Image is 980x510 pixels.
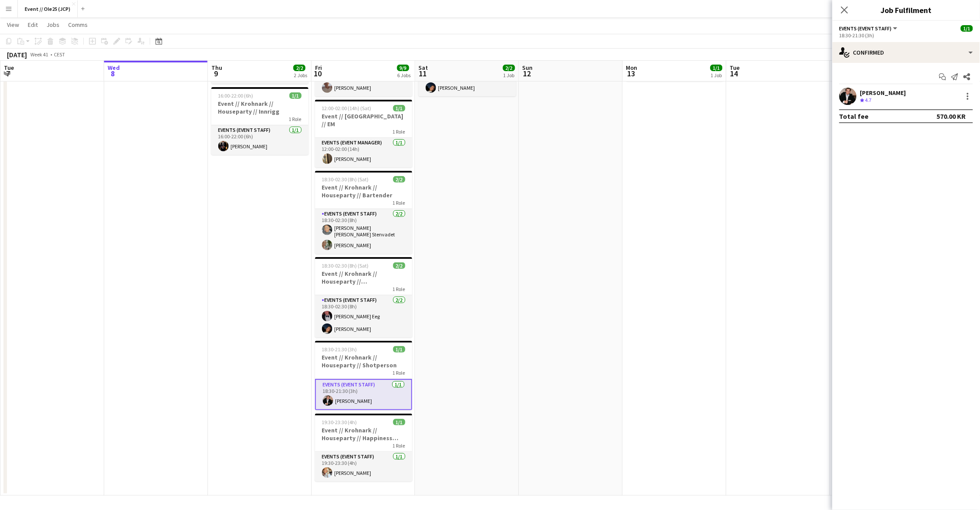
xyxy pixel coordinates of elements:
span: 1 Role [393,369,405,376]
div: Total fee [839,112,869,121]
div: 1 Job [503,72,515,78]
span: Comms [68,21,88,29]
span: 12:00-02:00 (14h) (Sat) [322,105,372,111]
span: 1 Role [393,442,405,449]
div: [DATE] [7,50,27,59]
app-card-role: Events (Event Staff)2/218:30-02:30 (8h)[PERSON_NAME] [PERSON_NAME] Stenvadet[PERSON_NAME] [315,209,412,254]
div: 2 Jobs [294,72,307,78]
h3: Event // Krohnark // Houseparty // [GEOGRAPHIC_DATA] [315,270,412,285]
app-job-card: 18:30-02:30 (8h) (Sat)2/2Event // Krohnark // Houseparty // Bartender1 RoleEvents (Event Staff)2/... [315,171,412,254]
app-job-card: 18:30-21:30 (3h)1/1Event // Krohnark // Houseparty // Shotperson1 RoleEvents (Event Staff)1/118:3... [315,341,412,410]
app-card-role: Events (Event Staff)2/218:30-02:30 (8h)[PERSON_NAME] Eeg[PERSON_NAME] [315,295,412,337]
span: 1 Role [393,286,405,292]
span: 7 [3,69,14,78]
app-card-role: Events (Event Staff)1/118:30-21:30 (3h)[PERSON_NAME] [315,379,412,410]
span: Edit [28,21,38,29]
span: 11 [418,69,428,78]
div: 1 Job [711,72,722,78]
h3: Event // Krohnark // Houseparty // Innrigg [211,100,309,115]
span: 14 [729,69,740,78]
span: 1 Role [393,199,405,206]
span: 13 [625,69,638,78]
app-card-role: Events (Event Staff)1/116:00-22:00 (6h)[PERSON_NAME] [211,125,309,155]
span: 1 Role [393,128,405,135]
div: 6 Jobs [398,72,411,78]
span: Fri [315,64,322,72]
span: 16:00-22:00 (6h) [218,92,253,99]
span: 1/1 [961,25,973,32]
span: 2/2 [293,65,306,71]
h3: Event // Krohnark // Houseparty // Bartender [315,183,412,199]
span: Sat [419,64,428,72]
app-job-card: 19:30-23:30 (4h)1/1Event // Krohnark // Houseparty // Happiness nurse1 RoleEvents (Event Staff)1/... [315,414,412,481]
span: 19:30-23:30 (4h) [322,419,357,425]
app-job-card: 16:00-22:00 (6h)1/1Event // Krohnark // Houseparty // Innrigg1 RoleEvents (Event Staff)1/116:00-2... [211,87,309,155]
a: Edit [24,19,41,30]
app-job-card: 12:00-02:00 (14h) (Sat)1/1Event // [GEOGRAPHIC_DATA] // EM1 RoleEvents (Event Manager)1/112:00-02... [315,100,412,167]
div: CEST [54,51,65,58]
span: 18:30-02:30 (8h) (Sat) [322,262,369,269]
span: 8 [106,69,120,78]
span: Week 41 [29,51,50,58]
span: Tue [4,64,14,72]
h3: Job Fulfilment [832,4,980,16]
span: 10 [314,69,322,78]
span: 9 [210,69,222,78]
span: 9/9 [397,65,409,71]
span: Jobs [46,21,59,29]
span: Sun [523,64,533,72]
span: Tue [730,64,740,72]
div: 18:30-21:30 (3h) [839,32,973,39]
span: 12 [521,69,533,78]
app-job-card: 18:30-02:30 (8h) (Sat)2/2Event // Krohnark // Houseparty // [GEOGRAPHIC_DATA]1 RoleEvents (Event ... [315,257,412,337]
h3: Event // [GEOGRAPHIC_DATA] // EM [315,112,412,128]
span: Wed [108,64,120,72]
a: Jobs [43,19,63,30]
span: 4.7 [865,97,872,103]
span: Events (Event Staff) [839,25,892,32]
span: 2/2 [393,176,405,183]
span: 1/1 [289,92,302,99]
span: 2/2 [393,262,405,269]
span: View [7,21,19,29]
h3: Event // Krohnark // Houseparty // Shotperson [315,353,412,369]
span: 1/1 [393,346,405,353]
button: Event // Ole25 (JCP) [18,0,78,17]
span: 1/1 [393,105,405,111]
span: 18:30-21:30 (3h) [322,346,357,353]
h3: Event // Krohnark // Houseparty // Happiness nurse [315,426,412,442]
button: Events (Event Staff) [839,25,899,32]
span: 1/1 [393,419,405,425]
span: Mon [626,64,638,72]
a: Comms [65,19,91,30]
div: Confirmed [832,42,980,63]
app-card-role: Events (Event Staff)1/119:30-23:30 (4h)[PERSON_NAME] [315,452,412,481]
a: View [3,19,23,30]
div: [PERSON_NAME] [860,89,906,97]
span: 18:30-02:30 (8h) (Sat) [322,176,369,183]
span: 1/1 [710,65,723,71]
div: 570.00 KR [937,112,966,121]
span: Thu [211,64,222,72]
app-card-role: Events (Event Manager)1/112:00-02:00 (14h)[PERSON_NAME] [315,138,412,167]
span: 2/2 [503,65,515,71]
span: 1 Role [289,116,302,122]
